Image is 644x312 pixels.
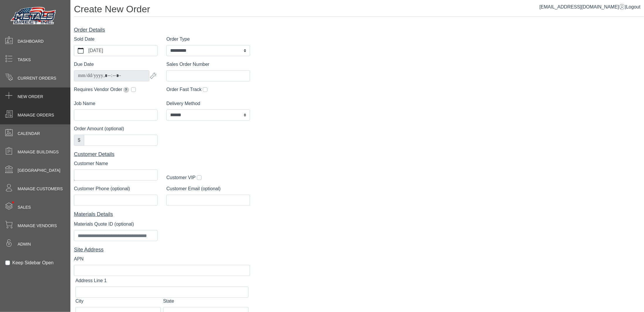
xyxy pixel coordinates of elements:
span: Calendar [18,131,40,137]
label: Customer Email (optional) [166,185,221,192]
div: Materials Details [74,210,250,218]
span: Manage Buildings [18,149,59,155]
button: calendar [74,45,87,56]
label: Keep Sidebar Open [12,259,54,266]
div: $ [74,135,84,146]
label: State [163,298,174,305]
span: [GEOGRAPHIC_DATA] [18,167,60,174]
div: Site Address [74,246,250,254]
span: Logout [626,4,640,9]
span: Manage Vendors [18,223,57,229]
label: Materials Quote ID (optional) [74,221,134,228]
span: New Order [18,94,43,100]
label: Delivery Method [166,100,200,107]
label: Customer Phone (optional) [74,185,130,192]
img: Metals Direct Inc Logo [9,5,59,27]
label: Sales Order Number [166,61,209,68]
span: Extends due date by 2 weeks for pickup orders [123,87,129,93]
label: Sold Date [74,36,94,43]
div: | [540,4,640,11]
label: Customer VIP [166,174,196,181]
label: Order Amount (optional) [74,125,124,132]
span: Manage Orders [18,112,54,118]
span: Dashboard [18,38,44,44]
div: Customer Details [74,150,250,158]
label: Customer Name [74,160,108,167]
span: • [6,193,21,212]
span: Sales [18,204,31,210]
label: Due Date [74,61,94,68]
span: Admin [18,241,31,247]
a: [EMAIL_ADDRESS][DOMAIN_NAME] [540,4,625,9]
span: Manage Customers [18,186,63,192]
label: Order Type [166,36,190,43]
span: Tasks [18,57,31,63]
label: City [75,298,84,305]
label: Requires Vendor Order [74,86,130,93]
label: [DATE] [87,45,157,56]
svg: calendar [78,48,84,54]
h1: Create New Order [74,4,644,17]
label: Job Name [74,100,95,107]
label: Order Fast Track [166,86,202,93]
span: Current Orders [18,75,56,81]
div: Order Details [74,26,250,34]
label: APN [74,256,84,263]
label: Address Line 1 [75,277,107,284]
